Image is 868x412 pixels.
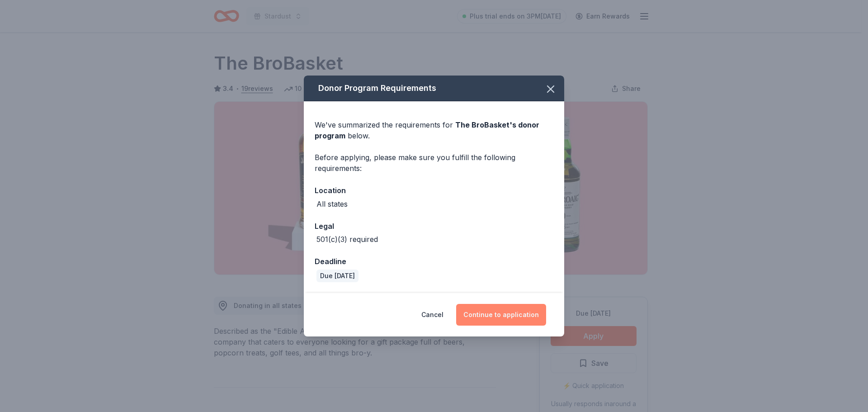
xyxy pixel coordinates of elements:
button: Cancel [421,304,443,326]
div: All states [316,199,348,209]
div: Due [DATE] [316,270,359,282]
div: 501(c)(3) required [316,234,378,245]
div: We've summarized the requirements for below. [315,119,553,141]
div: Donor Program Requirements [304,76,564,101]
div: Deadline [315,256,553,267]
div: Legal [315,220,553,232]
button: Continue to application [456,304,546,326]
div: Before applying, please make sure you fulfill the following requirements: [315,152,553,174]
div: Location [315,185,553,196]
